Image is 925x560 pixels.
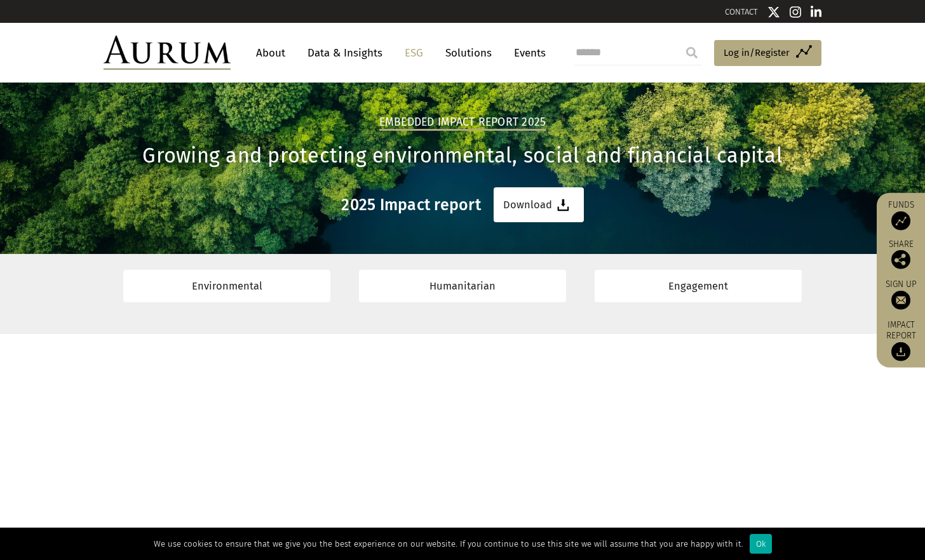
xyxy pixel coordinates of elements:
img: Instagram icon [790,6,801,18]
img: Twitter icon [767,6,780,18]
a: About [250,41,292,65]
a: ESG [398,41,429,65]
img: Aurum [104,36,231,70]
a: Sign up [883,279,919,310]
div: Share [883,240,919,269]
img: Sign up to our newsletter [891,291,910,310]
a: Environmental [123,270,330,302]
a: CONTACT [725,7,758,17]
span: Log in/Register [724,45,790,60]
div: Ok [750,534,772,554]
a: Humanitarian [359,270,566,302]
a: Events [508,41,546,65]
input: Submit [679,40,705,65]
a: Funds [883,199,919,230]
a: Data & Insights [301,41,389,65]
a: Log in/Register [714,40,821,67]
img: Linkedin icon [811,6,822,18]
img: Access Funds [891,211,910,230]
a: Impact report [883,319,919,361]
a: Solutions [439,41,498,65]
a: Download [494,187,584,222]
h1: Growing and protecting environmental, social and financial capital [104,143,821,168]
h2: Embedded Impact report 2025 [379,116,546,131]
img: Share this post [891,250,910,269]
a: Engagement [595,270,802,302]
h3: 2025 Impact report [341,196,481,215]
